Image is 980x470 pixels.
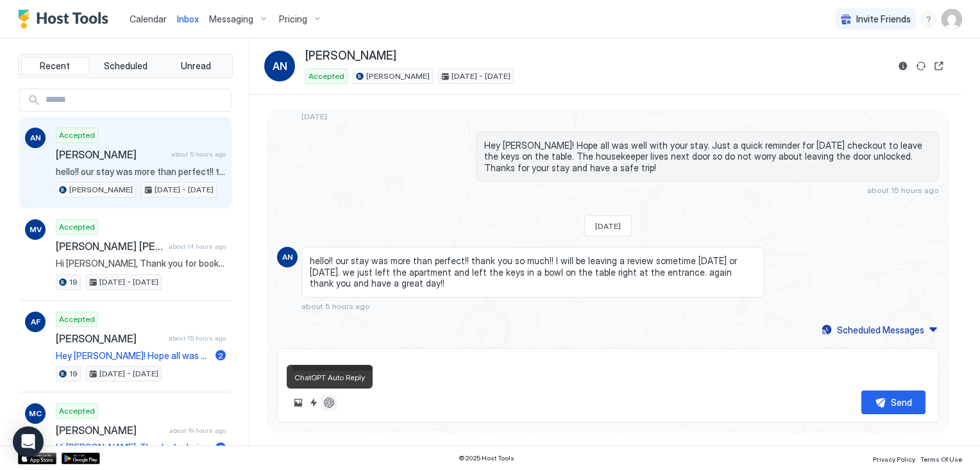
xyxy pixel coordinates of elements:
span: Scheduled [104,60,148,72]
span: about 14 hours ago [169,242,226,251]
span: [DATE] [301,112,327,121]
span: Hi [PERSON_NAME], Thank you for booking [PERSON_NAME] 19. It will be a pleasure to host you. This... [56,258,226,269]
button: Recent [21,57,89,75]
span: Accepted [59,314,95,325]
a: App Store [18,453,56,464]
span: 1 [219,442,223,452]
span: Messaging [209,13,253,25]
span: AN [273,58,287,74]
button: Send [861,390,925,414]
button: Open reservation [931,58,947,74]
span: Accepted [308,71,344,82]
span: about 15 hours ago [169,334,226,342]
span: Unread [181,60,211,72]
div: Send [891,396,912,409]
span: hello!! our stay was more than perfect!! thank you so much!! I will be leaving a review sometime ... [310,255,756,289]
button: Scheduled Messages [820,321,939,339]
span: [PERSON_NAME] [366,71,430,82]
span: © 2025 Host Tools [459,454,514,462]
button: Unread [162,57,230,75]
span: about 19 hours ago [169,426,226,435]
span: [PERSON_NAME] [56,148,166,161]
span: Recent [40,60,70,72]
span: [PERSON_NAME] [305,49,396,63]
input: Input Field [40,89,231,111]
span: Hi [PERSON_NAME], Thanks for being such a great guest and leaving the place so clean. If you enjo... [56,442,210,453]
span: Hey [PERSON_NAME]! Hope all was well with your stay. Just a quick reminder for [DATE] checkout to... [484,140,931,174]
span: Calendar [130,13,167,24]
span: [DATE] - [DATE] [99,276,158,288]
span: Accepted [59,405,95,417]
button: Upload image [291,395,306,410]
span: 2 [218,351,223,360]
button: ChatGPT Auto Reply [321,395,337,410]
span: hello!! our stay was more than perfect!! thank you so much!! I will be leaving a review sometime ... [56,166,226,178]
div: Open Intercom Messenger [13,426,44,457]
a: Terms Of Use [920,451,962,465]
button: Sync reservation [913,58,929,74]
span: AF [31,316,40,328]
span: Privacy Policy [873,455,915,463]
button: Reservation information [895,58,911,74]
span: Invite Friends [856,13,911,25]
span: about 15 hours ago [867,185,939,195]
span: Pricing [279,13,307,25]
span: Accepted [59,130,95,141]
button: Quick reply [306,395,321,410]
span: about 5 hours ago [301,301,370,311]
span: about 5 hours ago [171,150,226,158]
span: ChatGPT Auto Reply [294,373,365,382]
span: 19 [69,368,78,380]
span: Hey [PERSON_NAME]! Hope all was well with your stay. Just a quick reminder for [DATE] checkout to... [56,350,210,362]
div: menu [921,12,936,27]
span: Accepted [59,221,95,233]
a: Inbox [177,12,199,26]
span: AN [30,132,41,144]
span: [PERSON_NAME] [56,332,164,345]
div: Scheduled Messages [837,323,924,337]
span: [PERSON_NAME] [69,184,133,196]
div: tab-group [18,54,233,78]
span: [DATE] [595,221,621,231]
span: MC [29,408,42,419]
div: User profile [942,9,962,29]
span: Inbox [177,13,199,24]
a: Google Play Store [62,453,100,464]
span: [DATE] - [DATE] [452,71,511,82]
a: Privacy Policy [873,451,915,465]
span: 19 [69,276,78,288]
span: MV [30,224,42,235]
span: [PERSON_NAME] [56,424,164,437]
span: [DATE] - [DATE] [155,184,214,196]
span: AN [282,251,293,263]
span: [DATE] - [DATE] [99,368,158,380]
span: Terms Of Use [920,455,962,463]
button: Scheduled [92,57,160,75]
a: Host Tools Logo [18,10,114,29]
a: Calendar [130,12,167,26]
span: [PERSON_NAME] [PERSON_NAME] [56,240,164,253]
